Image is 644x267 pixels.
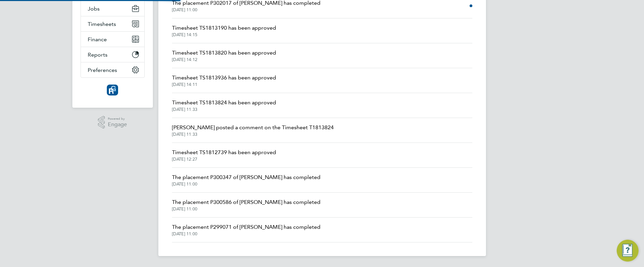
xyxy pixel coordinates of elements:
span: Timesheet TS1813190 has been approved [172,24,276,32]
button: Timesheets [81,16,144,31]
span: [DATE] 11:00 [172,206,320,212]
a: Timesheet TS1813824 has been approved[DATE] 11:33 [172,99,276,112]
span: [DATE] 12:27 [172,157,276,162]
span: The placement P300586 of [PERSON_NAME] has completed [172,198,320,206]
a: Timesheet TS1813820 has been approved[DATE] 14:12 [172,49,276,62]
span: Engage [108,122,127,128]
span: Powered by [108,116,127,122]
span: Preferences [88,67,117,73]
span: [DATE] 14:12 [172,57,276,62]
span: [DATE] 11:00 [172,7,320,13]
a: [PERSON_NAME] posted a comment on the Timesheet T1813824[DATE] 11:33 [172,123,334,137]
span: Timesheet TS1813824 has been approved [172,99,276,107]
button: Preferences [81,62,144,77]
span: [DATE] 11:00 [172,231,320,237]
span: Reports [88,51,108,58]
button: Reports [81,47,144,62]
a: The placement P299071 of [PERSON_NAME] has completed[DATE] 11:00 [172,223,320,237]
a: Powered byEngage [98,116,127,129]
span: [DATE] 14:15 [172,32,276,38]
span: Finance [88,36,107,43]
span: Timesheet TS1813820 has been approved [172,49,276,57]
a: The placement P300586 of [PERSON_NAME] has completed[DATE] 11:00 [172,198,320,212]
img: resourcinggroup-logo-retina.png [107,85,118,95]
span: [DATE] 11:33 [172,107,276,112]
a: Timesheet TS1813190 has been approved[DATE] 14:15 [172,24,276,38]
span: Timesheets [88,21,116,27]
span: [DATE] 11:33 [172,132,334,137]
span: Timesheet TS1813936 has been approved [172,74,276,82]
span: [PERSON_NAME] posted a comment on the Timesheet T1813824 [172,123,334,132]
button: Engage Resource Center [617,240,639,262]
span: The placement P299071 of [PERSON_NAME] has completed [172,223,320,231]
span: [DATE] 14:11 [172,82,276,87]
button: Finance [81,32,144,47]
button: Jobs [81,1,144,16]
a: Timesheet TS1812739 has been approved[DATE] 12:27 [172,148,276,162]
a: Go to home page [81,85,145,95]
a: Timesheet TS1813936 has been approved[DATE] 14:11 [172,74,276,87]
span: Jobs [88,5,100,12]
span: The placement P300347 of [PERSON_NAME] has completed [172,173,320,181]
span: Timesheet TS1812739 has been approved [172,148,276,157]
a: The placement P300347 of [PERSON_NAME] has completed[DATE] 11:00 [172,173,320,187]
span: [DATE] 11:00 [172,181,320,187]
